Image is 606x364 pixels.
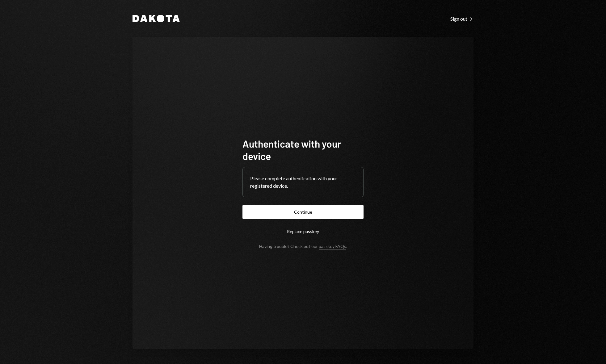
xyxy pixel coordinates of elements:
[259,244,347,249] div: Having trouble? Check out our .
[319,244,346,249] a: passkey FAQs
[242,224,364,239] button: Replace passkey
[450,15,473,22] a: Sign out
[450,16,473,22] div: Sign out
[242,137,364,162] h1: Authenticate with your device
[250,175,356,190] div: Please complete authentication with your registered device.
[242,205,364,219] button: Continue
